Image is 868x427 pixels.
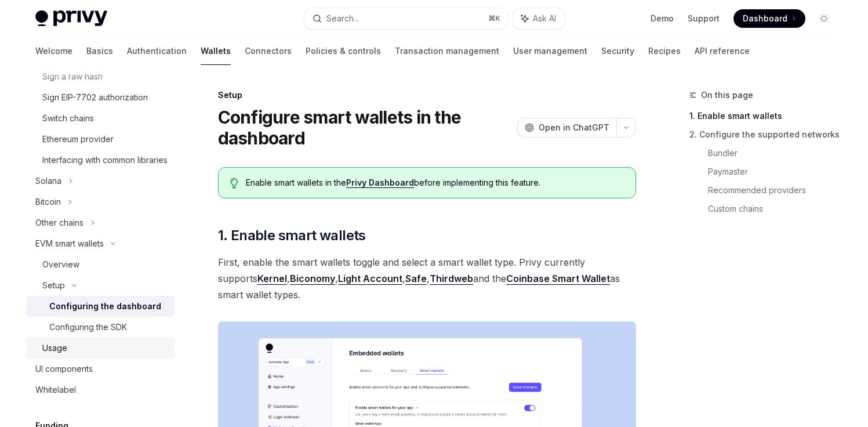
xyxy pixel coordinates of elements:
[513,37,587,65] a: User management
[35,237,104,251] div: EVM smart wallets
[230,178,238,189] svg: Tip
[35,362,93,376] div: UI components
[306,37,381,65] a: Policies & controls
[601,37,634,65] a: Security
[488,14,500,23] span: ⌘ K
[708,181,842,200] a: Recommended providers
[42,341,67,355] div: Usage
[26,150,175,171] a: Interfacing with common libraries
[326,12,359,26] div: Search...
[708,144,842,162] a: Bundler
[35,195,61,209] div: Bitcoin
[42,278,65,292] div: Setup
[42,132,114,146] div: Ethereum provider
[26,129,175,150] a: Ethereum provider
[695,37,750,65] a: API reference
[648,37,681,65] a: Recipes
[218,254,636,303] span: First, enable the smart wallets toggle and select a smart wallet type. Privy currently supports ,...
[708,162,842,181] a: Paymaster
[26,254,175,275] a: Overview
[35,37,72,65] a: Welcome
[346,178,414,188] a: Privy Dashboard
[35,10,107,27] img: light logo
[246,177,623,189] span: Enable smart wallets in the before implementing this feature.
[689,107,842,125] a: 1. Enable smart wallets
[539,122,609,133] span: Open in ChatGPT
[218,226,366,245] span: 1. Enable smart wallets
[35,174,61,188] div: Solana
[430,273,473,285] a: Thirdweb
[42,258,79,272] div: Overview
[127,37,187,65] a: Authentication
[42,153,168,167] div: Interfacing with common libraries
[42,111,94,125] div: Switch chains
[708,200,842,218] a: Custom chains
[35,216,83,230] div: Other chains
[304,8,507,29] button: Search...⌘K
[42,91,148,104] div: Sign EIP-7702 authorization
[506,273,610,285] a: Coinbase Smart Wallet
[26,359,175,379] a: UI components
[257,273,287,285] a: Kernel
[26,379,175,400] a: Whitelabel
[338,273,402,285] a: Light Account
[815,9,833,28] button: Toggle dark mode
[517,118,616,137] button: Open in ChatGPT
[688,13,720,24] a: Support
[743,13,787,24] span: Dashboard
[395,37,499,65] a: Transaction management
[513,8,564,29] button: Ask AI
[201,37,231,65] a: Wallets
[290,273,335,285] a: Biconomy
[701,88,753,102] span: On this page
[49,299,161,313] div: Configuring the dashboard
[26,296,175,317] a: Configuring the dashboard
[405,273,427,285] a: Safe
[689,125,842,144] a: 2. Configure the supported networks
[651,13,674,24] a: Demo
[35,383,76,397] div: Whitelabel
[533,13,556,24] span: Ask AI
[86,37,113,65] a: Basics
[733,9,805,28] a: Dashboard
[26,87,175,108] a: Sign EIP-7702 authorization
[218,89,636,101] div: Setup
[49,320,127,334] div: Configuring the SDK
[26,108,175,129] a: Switch chains
[218,107,513,149] h1: Configure smart wallets in the dashboard
[26,317,175,338] a: Configuring the SDK
[245,37,292,65] a: Connectors
[26,338,175,359] a: Usage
